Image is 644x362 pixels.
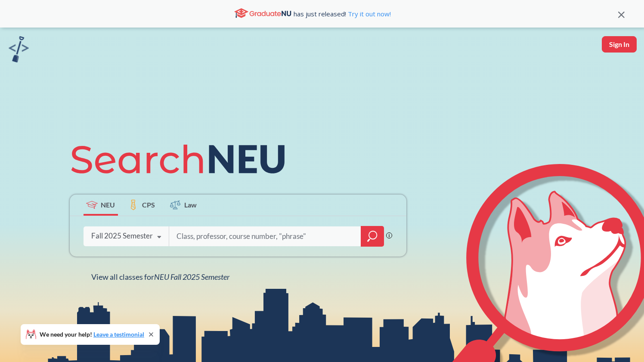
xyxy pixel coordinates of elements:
svg: magnifying glass [367,230,378,242]
span: Law [184,200,197,210]
input: Class, professor, course number, "phrase" [176,227,355,245]
img: sandbox logo [9,36,29,62]
a: Try it out now! [346,9,391,18]
span: NEU Fall 2025 Semester [154,272,229,282]
span: has just released! [294,9,391,19]
a: sandbox logo [9,36,29,65]
a: Leave a testimonial [93,331,144,338]
span: NEU [101,200,115,210]
button: Sign In [602,36,637,53]
div: Fall 2025 Semester [91,231,153,241]
span: We need your help! [40,331,144,337]
span: View all classes for [91,272,229,282]
div: magnifying glass [361,226,384,247]
span: CPS [142,200,155,210]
